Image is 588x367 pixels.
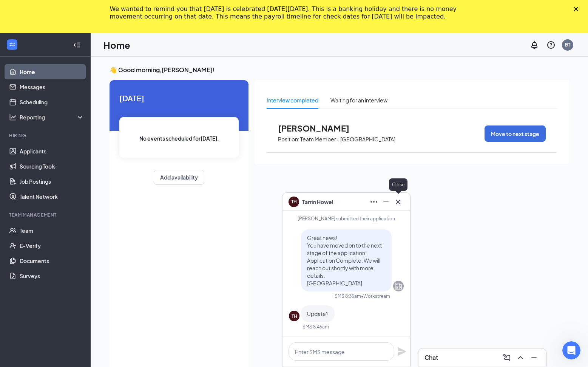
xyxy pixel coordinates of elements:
button: Minimize [380,196,392,208]
a: Talent Network [20,189,84,204]
div: Close [389,178,407,191]
svg: Notifications [530,40,539,50]
h3: 👋 Good morning, [PERSON_NAME] ! [110,66,569,74]
svg: QuestionInfo [546,40,556,50]
button: Cross [392,196,404,208]
div: [PERSON_NAME] submitted their application [289,215,404,222]
a: Job Postings [20,174,84,189]
span: Great news! You have moved on to the next stage of the application: Application Complete. We will... [307,234,382,286]
button: ChevronUp [514,352,526,364]
h1: Home [103,39,130,51]
a: Messages [20,79,84,94]
svg: WorkstreamLogo [8,41,16,48]
div: We wanted to remind you that [DATE] is celebrated [DATE][DATE]. This is a banking holiday and the... [110,5,466,20]
button: Ellipses [368,196,380,208]
button: ComposeMessage [501,352,513,364]
span: • Workstream [361,293,390,299]
div: Hiring [9,132,83,139]
svg: Ellipses [369,197,378,206]
a: E-Verify [20,238,84,253]
svg: ChevronUp [516,353,525,362]
div: TH [292,313,297,319]
iframe: Intercom live chat [562,341,580,359]
a: Applicants [20,144,84,159]
a: Sourcing Tools [20,159,84,174]
button: Minimize [528,352,540,364]
a: Surveys [20,268,84,283]
span: Update? [307,310,329,317]
h3: Chat [424,353,438,362]
a: Documents [20,253,84,268]
p: Position: [278,136,299,143]
span: Tarrin Howel [302,198,333,206]
button: Add availability [154,170,204,185]
div: Team Management [9,212,83,218]
svg: Company [394,282,403,291]
div: SMS 8:35am [335,293,361,299]
p: Team Member - [GEOGRAPHIC_DATA] [300,136,395,143]
a: Scheduling [20,94,84,110]
a: Home [20,64,84,79]
button: Move to next stage [485,125,546,142]
span: [DATE] [119,92,239,104]
div: Close [574,7,581,11]
span: No events scheduled for [DATE] . [139,134,219,142]
svg: ComposeMessage [502,353,511,362]
svg: Cross [394,197,403,206]
svg: Minimize [381,197,390,206]
div: SMS 8:46am [302,324,329,330]
div: Waiting for an interview [330,96,387,104]
a: Team [20,223,84,238]
svg: Plane [397,347,406,356]
svg: Minimize [529,353,539,362]
div: Interview completed [267,96,318,104]
svg: Collapse [73,41,80,49]
svg: Analysis [9,113,17,121]
div: BT [565,42,570,48]
span: [PERSON_NAME] [278,123,361,133]
div: Reporting [20,113,85,121]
